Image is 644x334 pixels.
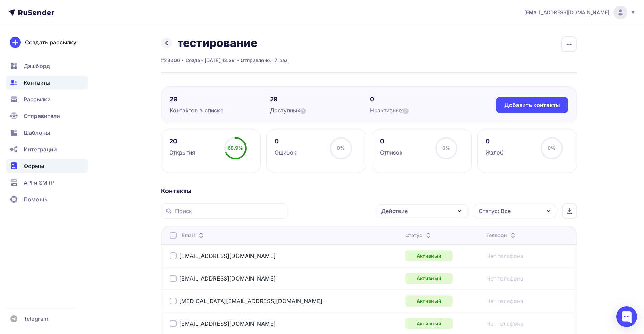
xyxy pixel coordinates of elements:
[405,250,453,261] div: Активный
[486,232,517,239] div: Телефон
[275,148,297,157] div: Ошибок
[241,57,288,64] div: Отправлено: 17 раз
[24,315,48,323] span: Telegram
[24,162,44,170] span: Формы
[479,207,511,215] div: Статус: Все
[186,57,235,64] div: Создан [DATE] 13:39
[169,148,196,157] div: Открытия
[169,137,196,145] div: 20
[524,9,609,16] span: [EMAIL_ADDRESS][DOMAIN_NAME]
[161,187,577,195] div: Контакты
[504,101,560,109] div: Добавить контакты
[227,145,243,151] span: 68.9%
[370,95,470,103] div: 0
[161,57,180,64] div: #23006
[486,252,524,260] a: Нет телефона
[24,178,54,187] span: API и SMTP
[24,195,48,203] span: Помощь
[381,207,408,215] div: Действие
[179,298,323,304] a: [MEDICAL_DATA][EMAIL_ADDRESS][DOMAIN_NAME]
[6,76,88,90] a: Контакты
[486,274,524,283] a: Нет телефона
[380,137,403,145] div: 0
[170,106,270,115] div: Контактов в списке
[377,204,468,218] button: Действие
[370,106,470,115] div: Неактивных
[24,95,51,103] span: Рассылки
[270,106,370,115] div: Доступных
[405,273,453,284] div: Активный
[442,145,450,151] span: 0%
[275,137,297,145] div: 0
[179,275,276,282] a: [EMAIL_ADDRESS][DOMAIN_NAME]
[337,145,345,151] span: 0%
[182,232,205,239] div: Email
[380,148,403,157] div: Отписок
[524,6,636,19] a: [EMAIL_ADDRESS][DOMAIN_NAME]
[24,112,60,120] span: Отправители
[24,62,50,70] span: Дашборд
[6,59,88,73] a: Дашборд
[548,145,556,151] span: 0%
[179,252,276,259] a: [EMAIL_ADDRESS][DOMAIN_NAME]
[486,319,524,328] a: Нет телефона
[405,318,453,329] div: Активный
[24,78,50,87] span: Контакты
[405,295,453,307] div: Активный
[6,92,88,106] a: Рассылки
[25,38,76,47] div: Создать рассылку
[24,145,57,153] span: Интеграции
[6,109,88,123] a: Отправители
[6,126,88,140] a: Шаблоны
[179,320,276,327] a: [EMAIL_ADDRESS][DOMAIN_NAME]
[178,36,257,50] h2: тестирование
[24,128,50,137] span: Шаблоны
[170,95,270,103] div: 29
[486,137,504,145] div: 0
[270,95,370,103] div: 29
[6,159,88,173] a: Формы
[175,207,283,215] input: Поиск
[486,148,504,157] div: Жалоб
[486,297,524,305] a: Нет телефона
[474,203,556,219] button: Статус: Все
[405,232,433,239] div: Статус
